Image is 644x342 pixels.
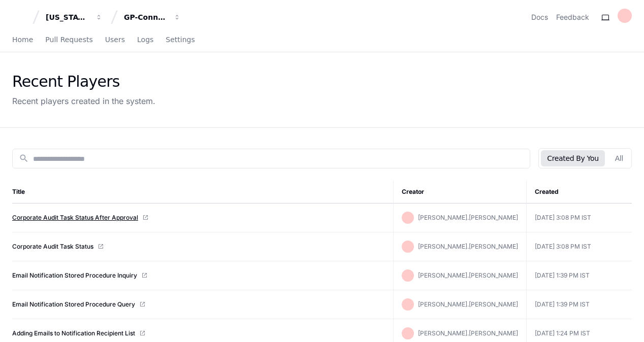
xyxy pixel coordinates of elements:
[12,300,135,309] a: Email Notification Stored Procedure Query
[526,203,632,232] td: [DATE] 3:08 PM IST
[526,261,632,290] td: [DATE] 1:39 PM IST
[556,12,589,22] button: Feedback
[12,243,93,251] a: Corporate Audit Task Status
[393,181,526,203] th: Creator
[137,28,153,52] a: Logs
[166,28,195,52] a: Settings
[418,214,518,221] span: [PERSON_NAME].[PERSON_NAME]
[12,181,393,203] th: Title
[12,73,155,91] div: Recent Players
[531,12,548,22] a: Docs
[45,28,92,52] a: Pull Requests
[46,12,89,22] div: [US_STATE] Pacific
[609,150,629,166] button: All
[12,329,135,337] a: Adding Emails to Notification Recipient List
[418,271,518,279] span: [PERSON_NAME].[PERSON_NAME]
[105,37,125,43] span: Users
[12,271,137,280] a: Email Notification Stored Procedure Inquiry
[12,95,155,107] div: Recent players created in the system.
[137,37,153,43] span: Logs
[120,8,185,26] button: GP-Connection Central
[42,8,107,26] button: [US_STATE] Pacific
[12,214,138,222] a: Corporate Audit Task Status After Approval
[12,37,33,43] span: Home
[418,300,518,308] span: [PERSON_NAME].[PERSON_NAME]
[418,329,518,337] span: [PERSON_NAME].[PERSON_NAME]
[45,37,92,43] span: Pull Requests
[526,290,632,319] td: [DATE] 1:39 PM IST
[526,232,632,261] td: [DATE] 3:08 PM IST
[12,28,33,52] a: Home
[19,153,29,163] mat-icon: search
[541,150,604,166] button: Created By You
[124,12,168,22] div: GP-Connection Central
[418,243,518,250] span: [PERSON_NAME].[PERSON_NAME]
[105,28,125,52] a: Users
[166,37,195,43] span: Settings
[526,181,632,203] th: Created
